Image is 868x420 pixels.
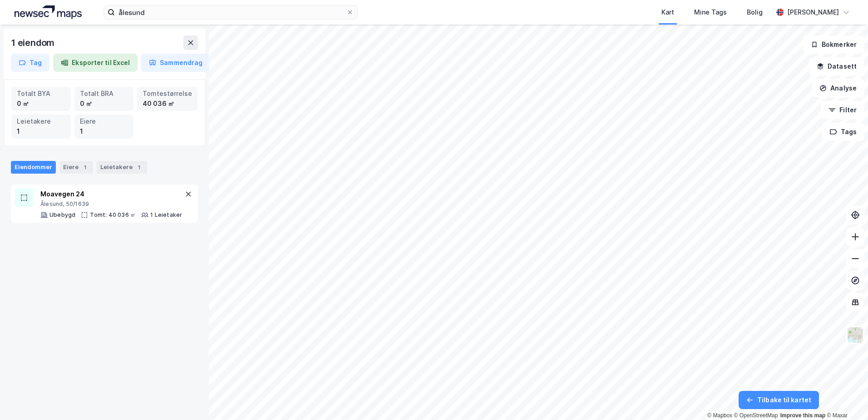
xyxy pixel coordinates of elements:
div: 1 [134,163,143,172]
div: Totalt BRA [80,89,128,99]
div: Totalt BYA [17,89,65,99]
div: 0 ㎡ [80,99,128,109]
button: Tilbake til kartet [739,391,819,409]
div: Moavegen 24 [40,189,182,200]
div: Kart [661,7,674,18]
div: Tomtestørrelse [143,89,192,99]
button: Datasett [809,57,864,75]
div: Ubebygd [49,211,75,219]
div: Eiere [80,116,128,126]
a: OpenStreetMap [734,412,778,419]
div: Mine Tags [694,7,727,18]
a: Improve this map [780,412,825,419]
div: 1 Leietaker [150,211,182,219]
div: Eiere [59,161,93,174]
div: 1 [80,126,128,136]
div: 1 [17,126,65,136]
div: Ålesund, 50/1639 [40,200,182,208]
div: Leietakere [17,116,65,126]
div: 1 eiendom [11,35,56,50]
button: Filter [821,101,864,119]
button: Sammendrag [141,54,210,72]
button: Analyse [812,79,864,97]
button: Bokmerker [803,35,864,54]
iframe: Chat Widget [823,376,868,420]
div: Bolig [747,7,763,18]
button: Tags [822,123,864,141]
img: Z [847,326,864,344]
div: 0 ㎡ [17,99,65,109]
button: Eksporter til Excel [53,54,138,72]
div: Leietakere [97,161,147,174]
img: logo.a4113a55bc3d86da70a041830d287a7e.svg [15,5,82,19]
a: Mapbox [707,412,732,419]
input: Søk på adresse, matrikkel, gårdeiere, leietakere eller personer [115,5,346,19]
div: 1 [80,163,89,172]
div: Tomt: 40 036 ㎡ [90,211,136,219]
div: Kontrollprogram for chat [823,376,868,420]
div: Eiendommer [11,161,56,174]
button: Tag [11,54,49,72]
div: 40 036 ㎡ [143,99,192,109]
div: [PERSON_NAME] [787,7,839,18]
